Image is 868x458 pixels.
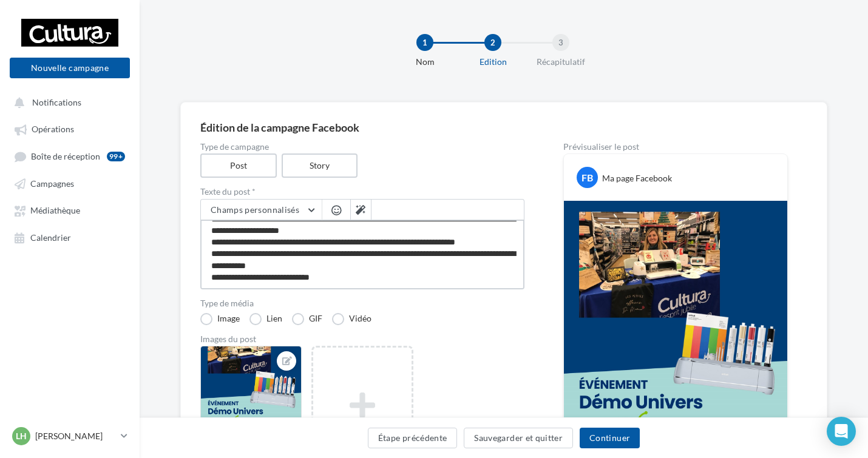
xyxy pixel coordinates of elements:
span: Calendrier [30,232,71,243]
label: Image [200,313,240,325]
button: Nouvelle campagne [10,58,130,78]
button: Continuer [580,428,640,448]
div: Edition [454,56,532,68]
p: [PERSON_NAME] [35,430,116,442]
div: 99+ [107,152,125,161]
span: Opérations [32,124,74,135]
span: Médiathèque [30,206,80,216]
div: Prévisualiser le post [563,143,788,151]
button: Champs personnalisés [201,200,322,220]
a: Opérations [7,118,132,140]
div: 1 [416,34,433,51]
a: Calendrier [7,226,132,248]
button: Sauvegarder et quitter [464,428,573,448]
span: Notifications [32,97,81,107]
label: Type de campagne [200,143,524,151]
label: Post [200,153,277,178]
div: Édition de la campagne Facebook [200,122,807,133]
div: Ma page Facebook [602,172,672,184]
button: Étape précédente [368,428,458,448]
div: 2 [484,34,501,51]
label: Texte du post * [200,187,524,196]
span: Boîte de réception [31,151,100,161]
span: Champs personnalisés [211,204,299,215]
label: Vidéo [332,313,371,325]
a: Médiathèque [7,199,132,221]
a: LH [PERSON_NAME] [10,425,130,448]
label: GIF [292,313,322,325]
div: Nom [386,56,464,68]
div: Images du post [200,335,524,343]
a: Campagnes [7,172,132,194]
label: Type de média [200,299,524,308]
div: Open Intercom Messenger [827,417,856,446]
div: Récapitulatif [522,56,600,68]
div: 3 [552,34,569,51]
span: Campagnes [30,178,74,189]
button: Notifications [7,91,127,113]
div: FB [577,167,598,188]
span: LH [16,430,27,442]
label: Story [282,153,358,178]
label: Lien [249,313,282,325]
a: Boîte de réception99+ [7,145,132,167]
